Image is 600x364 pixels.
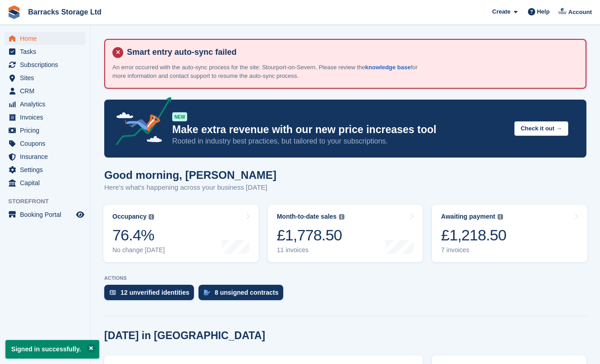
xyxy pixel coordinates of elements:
div: Month-to-date sales [277,213,337,220]
img: icon-info-grey-7440780725fd019a000dd9b08b2336e03edf1995a4989e88bcd33f0948082b44.svg [339,214,344,220]
a: menu [5,177,86,189]
span: Sites [20,72,74,84]
h1: Good morning, [PERSON_NAME] [104,169,276,181]
div: £1,218.50 [441,226,506,244]
div: 76.4% [112,226,165,244]
a: menu [5,98,86,110]
a: Barracks Storage Ltd [24,5,105,19]
a: menu [5,124,86,137]
a: Occupancy 76.4% No change [DATE] [103,205,259,262]
span: Account [568,8,592,17]
a: menu [5,85,86,97]
div: 7 invoices [441,246,506,254]
a: 12 unverified identities [104,285,198,305]
span: CRM [20,85,74,97]
img: icon-info-grey-7440780725fd019a000dd9b08b2336e03edf1995a4989e88bcd33f0948082b44.svg [498,214,503,220]
img: price-adjustments-announcement-icon-8257ccfd72463d97f412b2fc003d46551f7dbcb40ab6d574587a9cd5c0d94... [108,97,172,148]
a: Preview store [75,209,86,220]
div: 12 unverified identities [121,289,189,296]
img: icon-info-grey-7440780725fd019a000dd9b08b2336e03edf1995a4989e88bcd33f0948082b44.svg [149,214,154,220]
a: menu [5,150,86,163]
h4: Smart entry auto-sync failed [123,47,578,57]
a: menu [5,58,86,71]
div: NEW [172,112,187,121]
span: Coupons [20,137,74,150]
a: 8 unsigned contracts [198,285,288,305]
div: 11 invoices [277,246,344,254]
h2: [DATE] in [GEOGRAPHIC_DATA] [104,330,265,342]
span: Invoices [20,111,74,124]
span: Home [20,32,74,45]
span: Pricing [20,124,74,137]
p: Signed in successfully. [5,340,99,359]
img: Jack Ward [558,7,567,16]
p: Rooted in industry best practices, but tailored to your subscriptions. [172,136,507,146]
p: Make extra revenue with our new price increases tool [172,123,507,136]
span: Insurance [20,150,74,163]
a: menu [5,137,86,150]
p: ACTIONS [104,275,586,281]
a: Month-to-date sales £1,778.50 11 invoices [268,205,423,262]
span: Subscriptions [20,58,74,71]
a: menu [5,111,86,124]
div: Awaiting payment [441,213,495,220]
a: menu [5,32,86,45]
span: Settings [20,163,74,176]
span: Storefront [8,197,90,206]
div: No change [DATE] [112,246,165,254]
div: £1,778.50 [277,226,344,244]
a: menu [5,208,86,221]
img: verify_identity-adf6edd0f0f0b5bbfe63781bf79b02c33cf7c696d77639b501bdc392416b5a36.svg [110,290,116,295]
button: Check it out → [514,121,568,136]
a: menu [5,45,86,58]
a: Awaiting payment £1,218.50 7 invoices [432,205,587,262]
span: Tasks [20,45,74,58]
p: Here's what's happening across your business [DATE] [104,182,276,193]
span: Create [492,7,510,16]
span: Help [537,7,550,16]
div: 8 unsigned contracts [215,289,279,296]
a: menu [5,72,86,84]
div: Occupancy [112,213,146,220]
span: Booking Portal [20,208,74,221]
a: knowledge base [365,64,411,71]
p: An error occurred with the auto-sync process for the site: Stourport-on-Severn. Please review the... [112,63,430,81]
img: contract_signature_icon-13c848040528278c33f63329250d36e43548de30e8caae1d1a13099fd9432cc5.svg [204,290,210,295]
span: Analytics [20,98,74,110]
a: menu [5,163,86,176]
img: stora-icon-8386f47178a22dfd0bd8f6a31ec36ba5ce8667c1dd55bd0f319d3a0aa187defe.svg [7,5,21,19]
span: Capital [20,177,74,189]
